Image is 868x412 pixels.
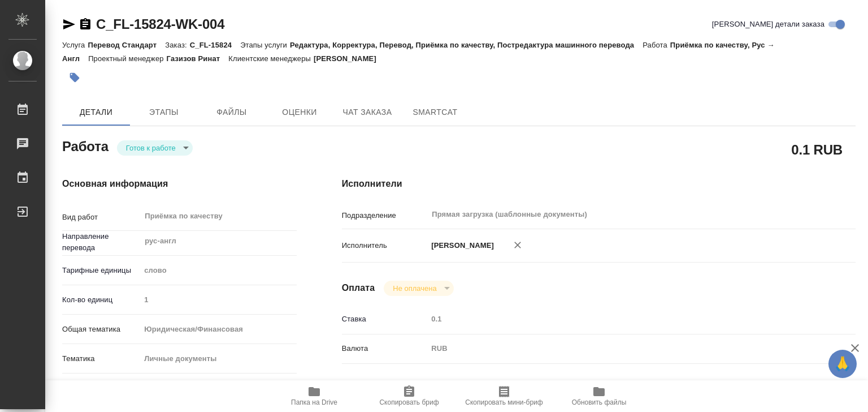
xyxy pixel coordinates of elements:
[123,143,179,153] button: Готов к работе
[465,398,542,406] span: Скопировать мини-бриф
[62,41,88,49] p: Услуга
[62,177,297,191] h4: Основная информация
[342,343,428,354] p: Валюта
[140,320,296,339] div: Юридическая/Финансовая
[140,261,296,280] div: слово
[342,281,375,295] h4: Оплата
[240,41,290,49] p: Этапы услуги
[62,135,108,156] h2: Работа
[314,54,385,63] p: [PERSON_NAME]
[137,105,191,119] span: Этапы
[427,339,813,358] div: RUB
[362,380,457,412] button: Скопировать бриф
[62,231,140,254] p: Направление перевода
[117,140,193,156] div: Готов к работе
[552,380,646,412] button: Обновить файлы
[427,311,813,327] input: Пустое поле
[342,177,856,191] h4: Исполнители
[62,324,140,335] p: Общая тематика
[291,398,337,406] span: Папка на Drive
[228,54,314,63] p: Клиентские менеджеры
[457,380,552,412] button: Скопировать мини-бриф
[96,16,224,32] a: C_FL-15824-WK-004
[190,41,240,49] p: C_FL-15824
[62,265,140,276] p: Тарифные единицы
[427,240,494,251] p: [PERSON_NAME]
[272,105,327,119] span: Оценки
[340,105,394,119] span: Чат заказа
[572,398,627,406] span: Обновить файлы
[791,140,843,159] h2: 0.1 RUB
[408,105,462,119] span: SmartCat
[79,18,92,31] button: Скопировать ссылку
[62,294,140,306] p: Кол-во единиц
[88,54,166,63] p: Проектный менеджер
[205,105,259,119] span: Файлы
[389,284,440,293] button: Не оплачена
[88,41,165,49] p: Перевод Стандарт
[167,54,229,63] p: Газизов Ринат
[140,291,296,308] input: Пустое поле
[712,19,824,30] span: [PERSON_NAME] детали заказа
[505,233,530,257] button: Удалить исполнителя
[62,212,140,223] p: Вид работ
[828,350,857,378] button: 🙏
[140,349,296,368] div: Личные документы
[384,281,453,296] div: Готов к работе
[833,352,852,376] span: 🙏
[62,65,87,90] button: Добавить тэг
[267,380,362,412] button: Папка на Drive
[342,240,428,251] p: Исполнитель
[290,41,643,49] p: Редактура, Корректура, Перевод, Приёмка по качеству, Постредактура машинного перевода
[342,210,428,221] p: Подразделение
[643,41,670,49] p: Работа
[342,314,428,325] p: Ставка
[165,41,189,49] p: Заказ:
[379,398,439,406] span: Скопировать бриф
[62,18,76,31] button: Скопировать ссылку для ЯМессенджера
[62,353,140,364] p: Тематика
[69,105,123,119] span: Детали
